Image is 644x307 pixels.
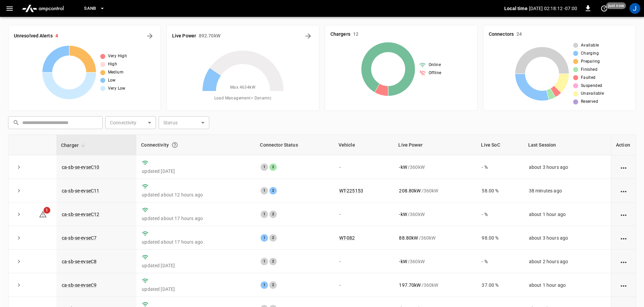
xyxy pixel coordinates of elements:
div: / 360 kW [399,187,471,194]
p: updated [DATE] [142,286,250,293]
div: / 360 kW [399,258,471,265]
div: / 360 kW [399,164,471,171]
p: Local time [504,5,528,12]
div: 1 [261,163,268,171]
a: WT-225153 [339,188,363,193]
p: updated about 12 hours ago [142,191,250,198]
span: Online [429,62,441,68]
span: Offline [429,70,441,76]
p: - kW [399,211,407,218]
h6: Chargers [330,31,350,38]
button: expand row [14,186,24,196]
span: Suspended [581,83,602,89]
div: 1 [261,211,268,218]
td: about 2 hours ago [524,250,611,273]
div: 2 [269,211,277,218]
p: 208.80 kW [399,187,421,194]
td: - [334,155,394,179]
td: 38 minutes ago [524,179,611,203]
div: 1 [261,234,268,242]
th: Action [611,135,636,155]
button: set refresh interval [599,3,610,14]
span: Max. 4634 kW [230,84,256,91]
td: - % [476,155,523,179]
span: Finished [581,66,597,73]
th: Last Session [524,135,611,155]
p: updated about 17 hours ago [142,215,250,222]
th: Live SoC [476,135,523,155]
span: Available [581,42,599,49]
span: Low [108,77,116,84]
td: 58.00 % [476,179,523,203]
h6: Unresolved Alerts [14,32,53,40]
span: Load Management = Dynamic [214,95,272,102]
a: WT-082 [339,235,355,241]
td: - [334,273,394,297]
h6: 892.70 kW [199,32,220,40]
button: Energy Overview [303,31,314,41]
a: ca-sb-se-evseC8 [62,259,97,264]
div: action cell options [619,164,628,171]
td: - % [476,203,523,226]
a: ca-sb-se-evseC12 [62,212,99,217]
button: expand row [14,233,24,243]
h6: Live Power [172,32,196,40]
td: - [334,203,394,226]
span: just now [606,2,626,9]
p: - kW [399,164,407,171]
h6: 4 [55,32,58,40]
button: expand row [14,280,24,290]
button: expand row [14,162,24,172]
p: updated [DATE] [142,262,250,269]
th: Live Power [394,135,476,155]
div: 2 [269,163,277,171]
span: 1 [44,207,50,214]
span: Very High [108,53,127,60]
p: [DATE] 02:18:12 -07:00 [529,5,577,12]
p: - kW [399,258,407,265]
div: 2 [269,258,277,265]
button: expand row [14,256,24,267]
p: 197.70 kW [399,282,421,288]
div: action cell options [619,235,628,241]
div: action cell options [619,258,628,265]
button: SanB [81,2,108,15]
span: Charging [581,50,599,57]
span: Unavailable [581,90,604,97]
th: Connector Status [255,135,333,155]
div: Connectivity [141,139,250,151]
td: about 1 hour ago [524,203,611,226]
th: Vehicle [334,135,394,155]
span: Charger [61,141,87,149]
h6: Connectors [489,31,514,38]
div: action cell options [619,187,628,194]
a: 1 [39,211,47,217]
button: Connection between the charger and our software. [169,139,181,151]
td: about 3 hours ago [524,155,611,179]
h6: 12 [353,31,358,38]
td: - % [476,250,523,273]
div: 2 [269,234,277,242]
div: 1 [261,258,268,265]
p: updated [DATE] [142,168,250,175]
div: action cell options [619,211,628,218]
a: ca-sb-se-evseC9 [62,282,97,288]
a: ca-sb-se-evseC11 [62,188,99,193]
div: 2 [269,281,277,289]
span: Preparing [581,58,600,65]
span: SanB [84,5,96,12]
div: / 360 kW [399,235,471,241]
p: 88.80 kW [399,235,418,241]
span: Reserved [581,98,598,105]
span: Faulted [581,74,596,81]
a: ca-sb-se-evseC10 [62,164,99,170]
h6: 24 [516,31,522,38]
div: 2 [269,187,277,194]
span: Medium [108,69,124,76]
td: about 3 hours ago [524,226,611,250]
div: / 360 kW [399,282,471,288]
button: expand row [14,209,24,219]
td: 37.00 % [476,273,523,297]
button: All Alerts [144,31,155,41]
td: 98.00 % [476,226,523,250]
